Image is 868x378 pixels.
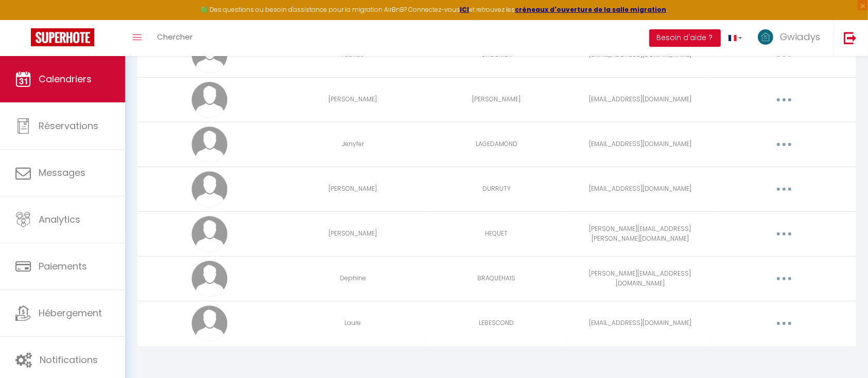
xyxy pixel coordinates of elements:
[780,30,820,43] span: Gwladys
[425,122,568,167] td: LAGEDAMOND
[460,5,470,14] a: ICI
[568,301,712,346] td: [EMAIL_ADDRESS][DOMAIN_NAME]
[515,5,667,14] a: créneaux d'ouverture de la salle migration
[568,256,712,301] td: [PERSON_NAME][EMAIL_ADDRESS][DOMAIN_NAME]
[750,20,833,56] a: ... Gwladys
[39,260,87,273] span: Paiements
[425,77,568,122] td: [PERSON_NAME]
[281,211,425,256] td: [PERSON_NAME]
[157,31,193,42] span: Chercher
[149,20,200,56] a: Chercher
[425,256,568,301] td: BRAQUEHAIS
[31,28,94,46] img: Super Booking
[425,301,568,346] td: LEBESCOND
[192,171,228,207] img: avatar.png
[281,122,425,167] td: Jenyfer
[39,213,80,226] span: Analytics
[192,261,228,297] img: avatar.png
[568,167,712,211] td: [EMAIL_ADDRESS][DOMAIN_NAME]
[192,127,228,163] img: avatar.png
[192,216,228,252] img: avatar.png
[281,301,425,346] td: Laure
[281,256,425,301] td: Dephine
[39,166,85,179] span: Messages
[39,73,92,85] span: Calendriers
[568,122,712,167] td: [EMAIL_ADDRESS][DOMAIN_NAME]
[425,211,568,256] td: HEQUET
[844,31,857,44] img: logout
[568,211,712,256] td: [PERSON_NAME][EMAIL_ADDRESS][PERSON_NAME][DOMAIN_NAME]
[39,307,102,319] span: Hébergement
[425,167,568,211] td: DURRUTY
[758,29,773,45] img: ...
[192,82,228,118] img: avatar.png
[281,167,425,211] td: [PERSON_NAME]
[40,353,98,366] span: Notifications
[281,77,425,122] td: [PERSON_NAME]
[8,4,39,35] button: Ouvrir le widget de chat LiveChat
[39,119,98,132] span: Réservations
[568,77,712,122] td: [EMAIL_ADDRESS][DOMAIN_NAME]
[649,29,721,47] button: Besoin d'aide ?
[192,305,228,341] img: avatar.png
